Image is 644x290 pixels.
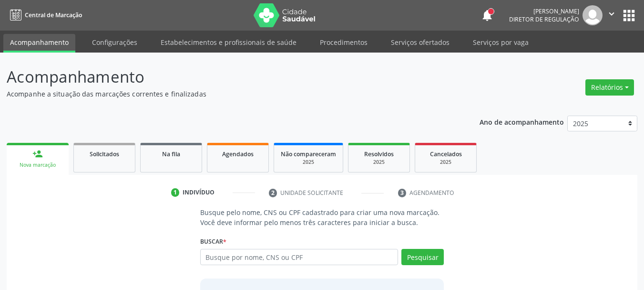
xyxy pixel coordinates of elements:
[200,207,444,227] p: Busque pelo nome, CNS ou CPF cadastrado para criar uma nova marcação. Você deve informar pelo men...
[32,149,43,159] div: person_add
[509,15,579,23] span: Diretor de regulação
[281,159,336,166] div: 2025
[480,116,564,128] p: Ano de acompanhamento
[7,89,448,99] p: Acompanhe a situação das marcações correntes e finalizadas
[606,9,617,19] i: 
[222,150,254,158] span: Agendados
[7,7,82,23] a: Central de Marcação
[200,249,399,265] input: Busque por nome, CNS ou CPF
[585,79,634,96] button: Relatórios
[466,34,535,51] a: Serviços por vaga
[422,159,470,166] div: 2025
[583,5,603,25] img: img
[364,150,394,158] span: Resolvidos
[171,188,180,197] div: 1
[603,5,621,25] button: 
[13,161,62,169] div: Nova marcação
[200,234,226,249] label: Buscar
[384,34,456,51] a: Serviços ofertados
[313,34,374,51] a: Procedimentos
[480,9,494,22] button: notifications
[355,159,403,166] div: 2025
[162,150,180,158] span: Na fila
[430,150,462,158] span: Cancelados
[7,65,448,89] p: Acompanhamento
[183,188,215,197] div: Indivíduo
[3,34,75,53] a: Acompanhamento
[25,11,82,19] span: Central de Marcação
[90,150,119,158] span: Solicitados
[621,7,637,24] button: apps
[281,150,336,158] span: Não compareceram
[85,34,144,51] a: Configurações
[401,249,444,265] button: Pesquisar
[154,34,303,51] a: Estabelecimentos e profissionais de saúde
[509,7,579,15] div: [PERSON_NAME]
